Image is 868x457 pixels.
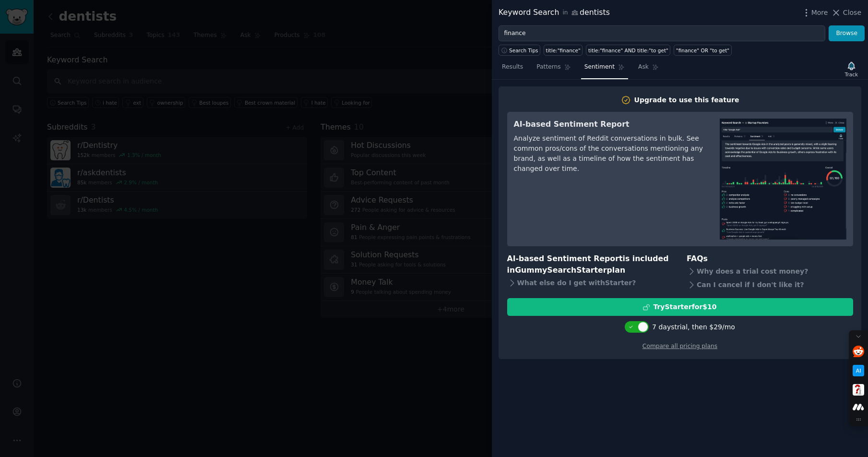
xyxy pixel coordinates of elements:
div: Analyze sentiment of Reddit conversations in bulk. See common pros/cons of the conversations ment... [514,133,706,174]
span: Search Tips [509,47,538,54]
button: Search Tips [499,45,540,56]
img: AI-based Sentiment Report [720,119,846,240]
div: Track [845,71,858,78]
div: Keyword Search dentists [499,7,610,19]
span: in [562,9,568,17]
span: Close [843,8,861,18]
h3: AI-based Sentiment Report is included in plan [507,253,674,277]
div: Upgrade to use this feature [634,95,739,105]
span: Ask [638,63,649,72]
a: Ask [635,60,662,79]
button: TryStarterfor$10 [507,298,853,316]
a: Compare all pricing plans [642,343,717,349]
div: Why does a trial cost money? [687,265,853,278]
button: Track [842,59,861,79]
a: Patterns [533,60,574,79]
span: Results [502,63,523,72]
span: Sentiment [584,63,615,72]
a: Results [499,60,526,79]
a: title:"finance" AND title:"to get" [586,45,670,56]
button: Close [831,8,861,18]
img: Key Points Extractor & Biz opportunity suggestion from URL icon [853,346,864,357]
div: 7 days trial, then $ 29 /mo [652,322,735,332]
div: What else do I get with Starter ? [507,277,674,290]
span: More [811,8,828,18]
a: "finance" OR "to get" [674,45,731,56]
h3: AI-based Sentiment Report [514,119,706,131]
div: title:"finance" [546,47,581,54]
div: "finance" OR "to get" [676,47,729,54]
span: Patterns [536,63,560,72]
button: Browse [829,25,865,42]
a: title:"finance" [544,45,583,56]
div: Try Starter for $10 [653,302,716,312]
a: Sentiment [581,60,628,79]
button: More [801,8,828,18]
div: Can I cancel if I don't like it? [687,278,853,291]
img: So What? icon [853,384,864,396]
input: Try a keyword related to your business [499,25,825,42]
span: GummySearch Starter [515,265,606,275]
img: Email Tone Analyzer icon [853,365,864,376]
div: title:"finance" AND title:"to get" [588,47,668,54]
h3: FAQs [687,253,853,265]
